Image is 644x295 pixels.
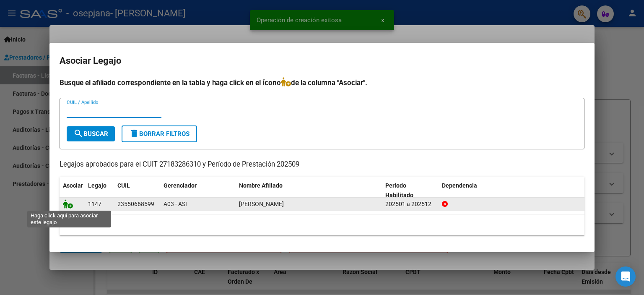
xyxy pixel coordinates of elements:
div: Open Intercom Messenger [615,266,636,287]
span: Periodo Habilitado [385,182,413,198]
span: Buscar [73,130,108,138]
h2: Asociar Legajo [60,53,584,69]
button: Buscar [67,126,115,141]
span: Gerenciador [164,182,197,189]
span: A03 - ASI [164,201,187,207]
datatable-header-cell: Periodo Habilitado [382,177,439,204]
span: Legajo [88,182,106,189]
div: 202501 a 202512 [385,199,435,209]
span: CUIL [117,182,130,189]
mat-icon: search [73,128,83,138]
div: 1 registros [60,214,584,235]
datatable-header-cell: Asociar [60,177,85,204]
span: Asociar [63,182,83,189]
datatable-header-cell: Dependencia [439,177,585,204]
datatable-header-cell: Legajo [85,177,114,204]
span: FABRIZIO BAUTISTA EMMANUEL [239,201,284,207]
span: Nombre Afiliado [239,182,283,189]
datatable-header-cell: CUIL [114,177,160,204]
mat-icon: delete [129,128,139,138]
button: Borrar Filtros [122,125,197,142]
span: 1147 [88,201,101,207]
p: Legajos aprobados para el CUIT 27183286310 y Período de Prestación 202509 [60,159,584,170]
h4: Busque el afiliado correspondiente en la tabla y haga click en el ícono de la columna "Asociar". [60,77,584,88]
datatable-header-cell: Gerenciador [160,177,236,204]
div: 23550668599 [117,199,154,209]
span: Dependencia [442,182,477,189]
span: Borrar Filtros [129,130,190,138]
datatable-header-cell: Nombre Afiliado [236,177,382,204]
